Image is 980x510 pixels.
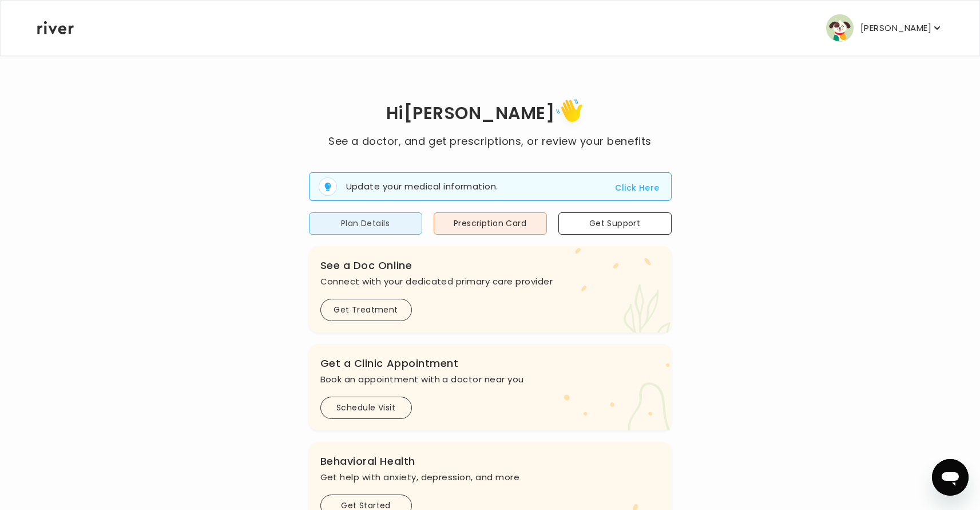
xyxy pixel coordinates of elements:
[328,95,651,133] h1: Hi [PERSON_NAME]
[320,274,660,290] p: Connect with your dedicated primary care provider
[346,180,498,193] p: Update your medical information.
[320,258,660,274] h3: See a Doc Online
[320,469,660,485] p: Get help with anxiety, depression, and more
[320,397,412,419] button: Schedule Visit
[860,20,931,36] p: [PERSON_NAME]
[932,459,969,496] iframe: Button to launch messaging window
[320,371,660,388] p: Book an appointment with a doctor near you
[615,181,659,195] button: Click Here
[328,133,651,149] p: See a doctor, and get prescriptions, or review your benefits
[434,212,547,235] button: Prescription Card
[320,453,660,469] h3: Behavioral Health
[320,355,660,371] h3: Get a Clinic Appointment
[826,14,943,42] button: user avatar[PERSON_NAME]
[558,212,672,235] button: Get Support
[826,14,854,42] img: user avatar
[309,212,422,235] button: Plan Details
[320,299,412,321] button: Get Treatment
